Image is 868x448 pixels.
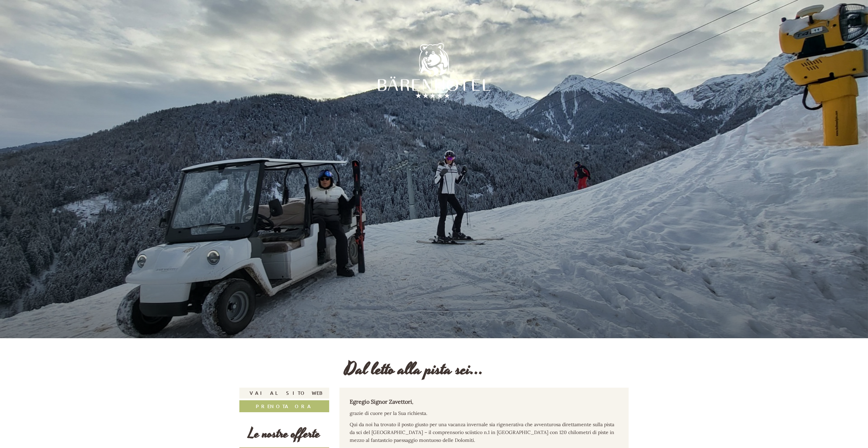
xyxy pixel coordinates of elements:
a: Vai al sito web [239,388,329,399]
span: grazie di cuore per la Sua richiesta. [350,410,427,416]
div: Le nostre offerte [239,424,329,444]
em: , [412,399,413,405]
strong: Egregio Signor Zavettori [350,398,413,405]
span: Qui da noi ha trovato il posto giusto per una vacanza invernale sia rigenerativa che avventurosa ... [350,421,614,443]
a: Prenota ora [239,400,329,412]
h1: Dal letto alla pista sci... [345,360,484,379]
